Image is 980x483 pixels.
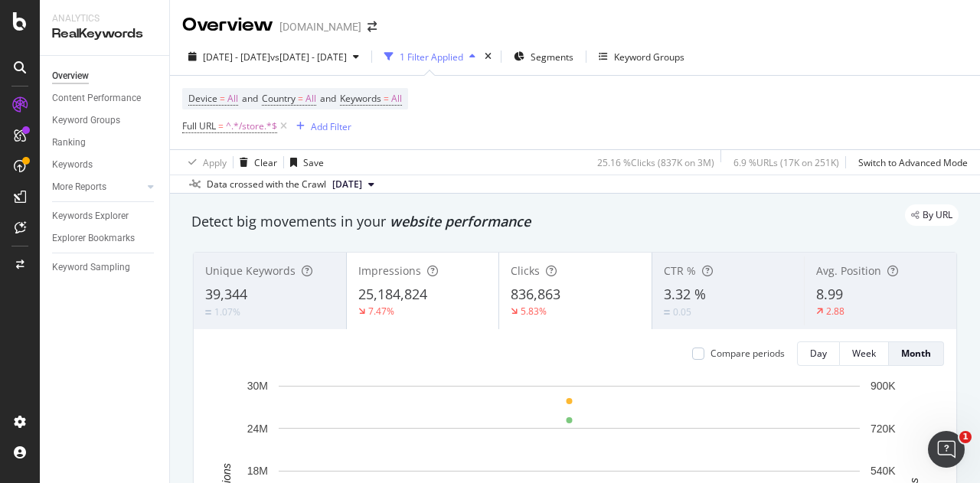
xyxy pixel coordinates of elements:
[384,92,389,105] span: =
[320,92,336,105] span: and
[311,120,351,133] div: Add Filter
[262,92,296,105] span: Country
[226,116,277,137] span: ^.*/store.*$
[368,305,394,318] div: 7.47%
[901,347,931,360] div: Month
[391,88,402,109] span: All
[521,305,547,318] div: 5.83%
[959,431,972,443] span: 1
[531,51,573,64] span: Segments
[673,305,691,318] div: 0.05
[247,423,268,435] text: 24M
[400,51,463,64] div: 1 Filter Applied
[182,150,227,175] button: Apply
[52,179,106,195] div: More Reports
[52,208,129,224] div: Keywords Explorer
[182,119,216,132] span: Full URL
[52,12,157,25] div: Analytics
[218,119,224,132] span: =
[182,44,365,69] button: [DATE] - [DATE]vs[DATE] - [DATE]
[378,44,482,69] button: 1 Filter Applied
[52,135,86,151] div: Ranking
[52,208,158,224] a: Keywords Explorer
[332,178,362,191] span: 2025 Sep. 6th
[664,310,670,315] img: Equal
[797,341,840,366] button: Day
[52,157,93,173] div: Keywords
[234,150,277,175] button: Clear
[340,92,381,105] span: Keywords
[52,157,158,173] a: Keywords
[826,305,844,318] div: 2.88
[52,113,120,129] div: Keyword Groups
[188,92,217,105] span: Device
[205,310,211,315] img: Equal
[597,156,714,169] div: 25.16 % Clicks ( 837K on 3M )
[279,19,361,34] div: [DOMAIN_NAME]
[205,285,247,303] span: 39,344
[207,178,326,191] div: Data crossed with the Crawl
[52,90,158,106] a: Content Performance
[52,135,158,151] a: Ranking
[326,175,381,194] button: [DATE]
[858,156,968,169] div: Switch to Advanced Mode
[52,259,130,276] div: Keyword Sampling
[664,285,706,303] span: 3.32 %
[270,51,347,64] span: vs [DATE] - [DATE]
[511,285,560,303] span: 836,863
[52,230,135,246] div: Explorer Bookmarks
[182,12,273,38] div: Overview
[52,259,158,276] a: Keyword Sampling
[664,263,696,278] span: CTR %
[810,347,827,360] div: Day
[871,380,896,392] text: 900K
[52,230,158,246] a: Explorer Bookmarks
[205,263,296,278] span: Unique Keywords
[358,263,421,278] span: Impressions
[227,88,238,109] span: All
[816,263,881,278] span: Avg. Position
[710,347,785,360] div: Compare periods
[889,341,944,366] button: Month
[816,285,843,303] span: 8.99
[852,150,968,175] button: Switch to Advanced Mode
[871,423,896,435] text: 720K
[290,117,351,135] button: Add Filter
[52,68,158,84] a: Overview
[242,92,258,105] span: and
[905,204,959,226] div: legacy label
[305,88,316,109] span: All
[52,68,89,84] div: Overview
[52,113,158,129] a: Keyword Groups
[254,156,277,169] div: Clear
[214,305,240,318] div: 1.07%
[852,347,876,360] div: Week
[511,263,540,278] span: Clicks
[923,210,952,220] span: By URL
[203,156,227,169] div: Apply
[284,150,324,175] button: Save
[52,179,143,195] a: More Reports
[52,25,157,43] div: RealKeywords
[303,156,324,169] div: Save
[52,90,141,106] div: Content Performance
[358,285,427,303] span: 25,184,824
[871,465,896,477] text: 540K
[220,92,225,105] span: =
[298,92,303,105] span: =
[508,44,580,69] button: Segments
[367,21,377,32] div: arrow-right-arrow-left
[840,341,889,366] button: Week
[928,431,965,468] iframe: Intercom live chat
[203,51,270,64] span: [DATE] - [DATE]
[593,44,691,69] button: Keyword Groups
[482,49,495,64] div: times
[733,156,839,169] div: 6.9 % URLs ( 17K on 251K )
[247,465,268,477] text: 18M
[614,51,684,64] div: Keyword Groups
[247,380,268,392] text: 30M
